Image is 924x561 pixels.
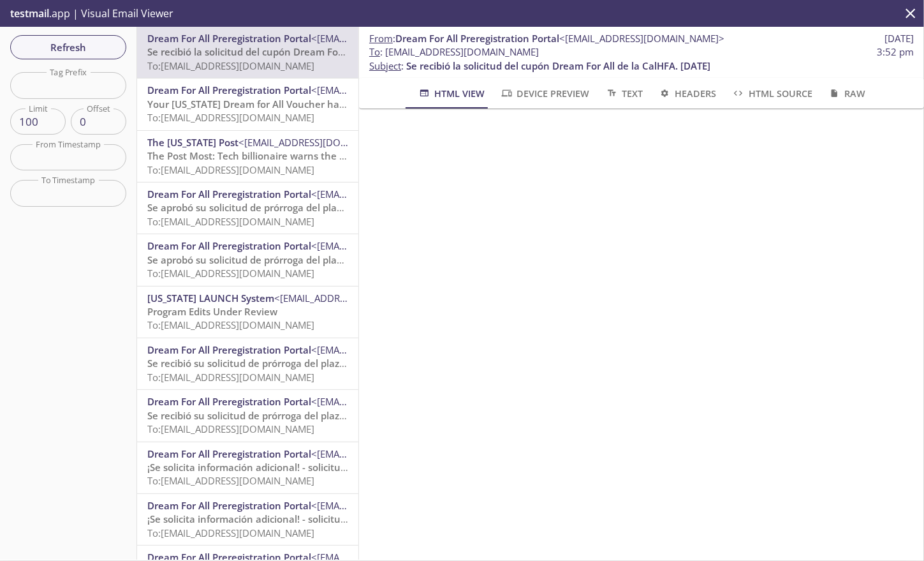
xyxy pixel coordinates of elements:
span: <[EMAIL_ADDRESS][DOMAIN_NAME]> [311,32,476,45]
span: HTML View [418,86,485,101]
span: Device Preview [500,86,589,101]
span: : [369,32,724,45]
div: Dream For All Preregistration Portal<[EMAIL_ADDRESS][DOMAIN_NAME]>Se aprobó su solicitud de prórr... [137,234,358,285]
div: The [US_STATE] Post<[EMAIL_ADDRESS][DOMAIN_NAME]>The Post Most: Tech billionaire warns the ‘Antic... [137,131,358,182]
span: Refresh [20,39,116,56]
span: [DATE] [884,32,914,45]
span: Se recibió su solicitud de prórroga del plazo de su cupón [147,357,404,370]
span: : [EMAIL_ADDRESS][DOMAIN_NAME] [369,45,539,59]
span: <[EMAIL_ADDRESS][DOMAIN_NAME]> [311,447,476,460]
span: Raw [828,86,865,101]
span: To: [EMAIL_ADDRESS][DOMAIN_NAME] [147,59,314,72]
span: HTML Source [731,86,812,101]
span: Subject [369,59,401,72]
div: Dream For All Preregistration Portal<[EMAIL_ADDRESS][DOMAIN_NAME]>Se recibió la solicitud del cup... [137,27,358,78]
span: <[EMAIL_ADDRESS][DOMAIN_NAME]> [311,499,476,512]
div: Dream For All Preregistration Portal<[EMAIL_ADDRESS][DOMAIN_NAME]>Se recibió su solicitud de prór... [137,390,358,441]
div: Dream For All Preregistration Portal<[EMAIL_ADDRESS][DOMAIN_NAME]>Se aprobó su solicitud de prórr... [137,183,358,234]
span: Program Edits Under Review [147,305,277,318]
span: To: [EMAIL_ADDRESS][DOMAIN_NAME] [147,371,314,384]
span: Your [US_STATE] Dream for All Voucher has been Issued! [147,98,405,110]
span: Dream For All Preregistration Portal [147,188,311,200]
span: Dream For All Preregistration Portal [147,239,311,252]
span: To: [EMAIL_ADDRESS][DOMAIN_NAME] [147,423,314,435]
span: The Post Most: Tech billionaire warns the ‘Antichrist’ is coming for [GEOGRAPHIC_DATA] [147,149,548,162]
div: Dream For All Preregistration Portal<[EMAIL_ADDRESS][DOMAIN_NAME]>¡Se solicita información adicio... [137,494,358,545]
span: Se recibió su solicitud de prórroga del plazo de su cupón [147,409,404,422]
span: <[EMAIL_ADDRESS][DOMAIN_NAME]> [311,84,476,96]
span: The [US_STATE] Post [147,136,238,149]
span: ¡Se solicita información adicional! - solicitud de CalHFA [147,512,396,525]
span: To: [EMAIL_ADDRESS][DOMAIN_NAME] [147,318,314,331]
div: Dream For All Preregistration Portal<[EMAIL_ADDRESS][DOMAIN_NAME]>Se recibió su solicitud de prór... [137,338,358,389]
span: Se recibió la solicitud del cupón Dream For All de la CalHFA. [DATE] [147,45,451,58]
span: Dream For All Preregistration Portal [395,32,559,45]
span: Se recibió la solicitud del cupón Dream For All de la CalHFA. [DATE] [406,59,710,72]
span: To: [EMAIL_ADDRESS][DOMAIN_NAME] [147,215,314,228]
div: [US_STATE] LAUNCH System<[EMAIL_ADDRESS][DOMAIN_NAME][US_STATE]>Program Edits Under ReviewTo:[EMA... [137,287,358,338]
span: 3:52 pm [877,45,914,59]
span: Text [605,86,643,101]
span: To: [EMAIL_ADDRESS][DOMAIN_NAME] [147,163,314,176]
span: [US_STATE] LAUNCH System [147,292,274,304]
p: : [369,45,914,73]
span: To [369,45,380,58]
span: Dream For All Preregistration Portal [147,343,311,356]
button: Refresh [10,35,126,59]
span: <[EMAIL_ADDRESS][DOMAIN_NAME]> [311,188,476,200]
span: <[EMAIL_ADDRESS][DOMAIN_NAME]> [311,239,476,252]
span: Dream For All Preregistration Portal [147,395,311,408]
span: <[EMAIL_ADDRESS][DOMAIN_NAME]> [238,136,404,149]
div: Dream For All Preregistration Portal<[EMAIL_ADDRESS][DOMAIN_NAME]>¡Se solicita información adicio... [137,442,358,493]
span: Dream For All Preregistration Portal [147,32,311,45]
span: To: [EMAIL_ADDRESS][DOMAIN_NAME] [147,267,314,280]
span: testmail [10,6,49,20]
span: To: [EMAIL_ADDRESS][DOMAIN_NAME] [147,527,314,539]
span: <[EMAIL_ADDRESS][DOMAIN_NAME]> [559,32,724,45]
span: To: [EMAIL_ADDRESS][DOMAIN_NAME] [147,474,314,487]
span: Se aprobó su solicitud de prórroga del plazo de su cupón [147,201,406,214]
span: <[EMAIL_ADDRESS][DOMAIN_NAME]> [311,395,476,408]
span: <[EMAIL_ADDRESS][DOMAIN_NAME][US_STATE]> [274,292,488,304]
span: Headers [658,86,716,101]
span: To: [EMAIL_ADDRESS][DOMAIN_NAME] [147,111,314,124]
span: Dream For All Preregistration Portal [147,447,311,460]
span: <[EMAIL_ADDRESS][DOMAIN_NAME]> [311,343,476,356]
span: Dream For All Preregistration Portal [147,84,311,96]
span: ¡Se solicita información adicional! - solicitud de CalHFA [147,461,396,474]
span: From [369,32,393,45]
span: Se aprobó su solicitud de prórroga del plazo de su cupón [147,253,406,266]
span: Dream For All Preregistration Portal [147,499,311,512]
div: Dream For All Preregistration Portal<[EMAIL_ADDRESS][DOMAIN_NAME]>Your [US_STATE] Dream for All V... [137,79,358,130]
